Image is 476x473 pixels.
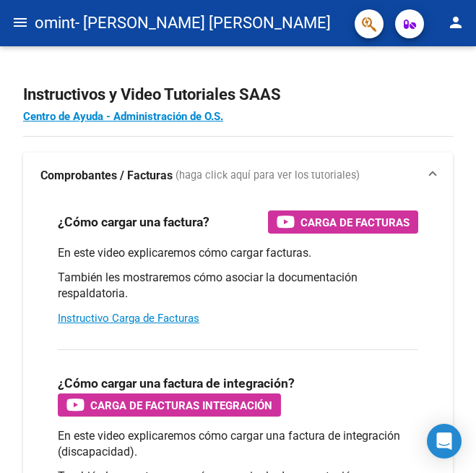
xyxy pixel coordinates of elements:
h3: ¿Cómo cargar una factura? [58,212,209,232]
mat-icon: person [447,14,464,31]
button: Carga de Facturas [268,210,418,234]
button: Carga de Facturas Integración [58,393,281,417]
h3: ¿Cómo cargar una factura de integración? [58,373,295,393]
div: Open Intercom Messenger [427,424,462,459]
strong: Comprobantes / Facturas [40,168,173,184]
mat-expansion-panel-header: Comprobantes / Facturas (haga click aquí para ver los tutoriales) [23,153,453,199]
h2: Instructivos y Video Tutoriales SAAS [23,81,453,108]
span: Carga de Facturas [300,213,410,231]
span: - [PERSON_NAME] [PERSON_NAME] [75,7,331,39]
p: También les mostraremos cómo asociar la documentación respaldatoria. [58,270,418,302]
p: En este video explicaremos cómo cargar facturas. [58,245,418,261]
a: Instructivo Carga de Facturas [58,312,199,325]
mat-icon: menu [12,14,29,31]
p: En este video explicaremos cómo cargar una factura de integración (discapacidad). [58,428,418,460]
span: Carga de Facturas Integración [90,396,272,414]
span: omint [35,7,75,39]
span: (haga click aquí para ver los tutoriales) [176,168,360,184]
a: Centro de Ayuda - Administración de O.S. [23,110,223,123]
